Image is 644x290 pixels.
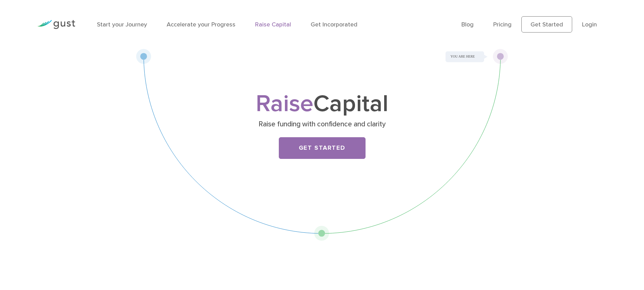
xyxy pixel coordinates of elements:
[37,20,75,29] img: Gust Logo
[255,21,291,28] a: Raise Capital
[167,21,235,28] a: Accelerate your Progress
[256,89,313,118] span: Raise
[191,120,453,129] p: Raise funding with confidence and clarity
[582,21,597,28] a: Login
[521,16,572,33] a: Get Started
[461,21,474,28] a: Blog
[311,21,357,28] a: Get Incorporated
[493,21,512,28] a: Pricing
[97,21,147,28] a: Start your Journey
[188,93,456,115] h1: Capital
[279,137,366,159] a: Get Started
